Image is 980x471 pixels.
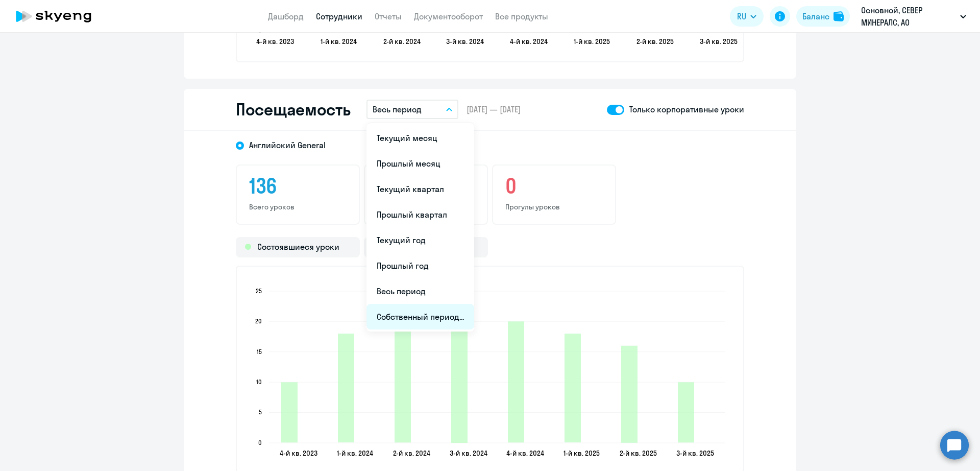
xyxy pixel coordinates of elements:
a: Сотрудники [316,11,362,21]
a: Все продукты [495,11,548,21]
text: 3-й кв. 2025 [700,37,738,46]
span: [DATE] — [DATE] [467,104,521,115]
text: 1-й кв. 2025 [563,449,600,458]
text: 3-й кв. 2024 [450,449,487,458]
p: Основной, СЕВЕР МИНЕРАЛС, АО [861,4,956,29]
span: Английский General [249,139,326,151]
path: 2024-09-29T21:00:00.000Z Состоявшиеся уроки 25 [451,291,468,443]
text: 1-й кв. 2024 [337,449,373,458]
a: Дашборд [268,11,304,21]
h2: Посещаемость [236,99,350,120]
button: Основной, СЕВЕР МИНЕРАЛС, АО [856,4,971,29]
p: Весь период [373,103,422,115]
text: 0 [258,439,262,446]
text: 4-й кв. 2024 [510,37,548,46]
text: 3-й кв. 2025 [676,449,714,458]
text: 2-й кв. 2024 [393,449,430,458]
button: Балансbalance [796,6,850,27]
path: 2024-12-25T21:00:00.000Z Состоявшиеся уроки 20 [508,321,524,442]
text: 4-й кв. 2023 [280,449,317,458]
h3: 136 [249,174,347,198]
text: 2-й кв. 2024 [383,37,421,46]
text: 1-й кв. 2025 [574,37,610,46]
path: 2024-03-18T21:00:00.000Z Состоявшиеся уроки 18 [338,334,354,442]
span: RU [737,10,746,22]
div: Состоявшиеся уроки [236,237,360,257]
path: 2024-06-24T21:00:00.000Z Состоявшиеся уроки 19 [395,327,411,442]
text: 4-й кв. 2023 [256,37,294,46]
div: Баланс [802,10,829,22]
div: Прогулы [364,237,488,257]
text: 2-й кв. 2025 [636,37,674,46]
text: 0 [258,27,262,35]
text: 5 [259,408,262,416]
path: 2025-06-25T21:00:00.000Z Состоявшиеся уроки 16 [621,346,638,443]
button: RU [730,6,764,27]
path: 2025-08-25T21:00:00.000Z Состоявшиеся уроки 10 [678,382,694,442]
a: Документооборот [414,11,483,21]
text: 20 [255,317,262,325]
text: 4-й кв. 2024 [506,449,544,458]
text: 10 [256,378,262,386]
img: balance [834,11,844,21]
ul: RU [366,123,474,332]
path: 2023-12-26T21:00:00.000Z Состоявшиеся уроки 10 [281,382,298,442]
button: Весь период [366,100,458,119]
p: Только корпоративные уроки [629,103,744,115]
p: Всего уроков [249,202,347,211]
h3: 0 [505,174,603,198]
p: Прогулы уроков [505,202,603,211]
text: 25 [256,287,262,295]
text: 3-й кв. 2024 [446,37,484,46]
text: 1-й кв. 2024 [321,37,357,46]
text: 2-й кв. 2025 [620,449,657,458]
text: 15 [257,348,262,356]
a: Отчеты [375,11,402,21]
path: 2025-03-19T21:00:00.000Z Состоявшиеся уроки 18 [565,334,581,442]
